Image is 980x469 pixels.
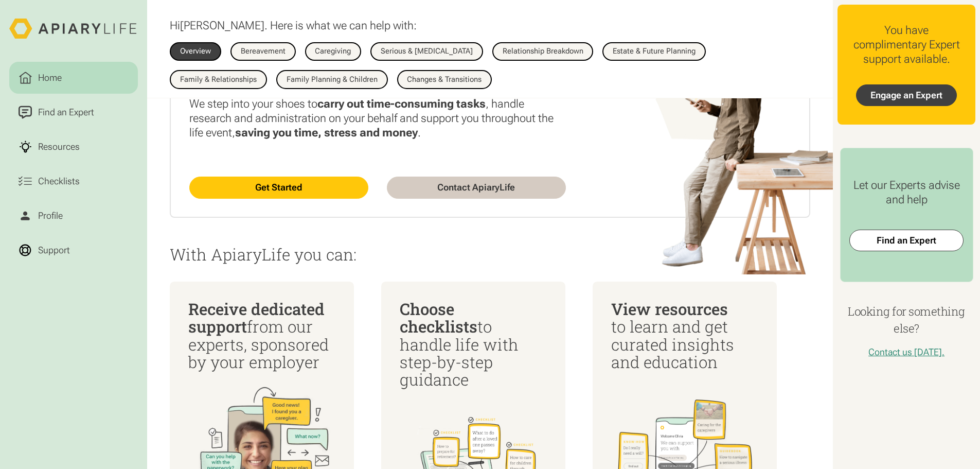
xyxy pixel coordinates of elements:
a: Checklists [9,165,138,198]
div: to learn and get curated insights and education [611,300,758,371]
a: Support [9,234,138,267]
a: Overview [170,42,221,61]
div: Changes & Transitions [407,76,482,83]
a: Family & Relationships [170,70,267,89]
a: Serious & [MEDICAL_DATA] [370,42,483,61]
span: View resources [611,298,728,319]
a: Resources [9,131,138,163]
a: Changes & Transitions [397,70,492,89]
div: to handle life with step-by-step guidance [400,300,547,389]
a: Find an Expert [9,96,138,129]
div: Caregiving [315,47,351,55]
span: Choose checklists [400,298,477,337]
span: Receive dedicated support [188,298,325,337]
a: Caregiving [305,42,362,61]
a: Get Started [189,177,368,198]
div: Family & Relationships [180,76,257,83]
div: Find an Expert [35,106,96,119]
strong: carry out time-consuming tasks [317,97,486,110]
div: Resources [35,140,82,154]
div: Family Planning & Children [287,76,378,83]
div: Relationship Breakdown [503,47,583,55]
a: Contact us [DATE]. [868,346,945,357]
a: Find an Expert [849,230,963,251]
a: Relationship Breakdown [492,42,594,61]
div: Checklists [35,175,82,188]
span: [PERSON_NAME] [180,19,264,32]
div: Support [35,244,72,257]
div: Serious & [MEDICAL_DATA] [381,47,473,55]
div: from our experts, sponsored by your employer [188,300,335,371]
p: Hi . Here is what we can help with: [170,19,417,33]
div: Profile [35,209,65,223]
a: Engage an Expert [856,84,957,106]
a: Contact ApiaryLife [387,177,566,198]
div: Let our Experts advise and help [849,178,963,207]
div: Estate & Future Planning [613,47,696,55]
div: You have complimentary Expert support available. [847,23,966,66]
strong: saving you time, stress and money [235,126,418,139]
a: Bereavement [230,42,296,61]
a: Home [9,62,138,94]
div: Home [35,71,64,85]
a: Estate & Future Planning [602,42,706,61]
p: We step into your shoes to , handle research and administration on your behalf and support you th... [189,97,565,140]
p: With ApiaryLife you can: [170,246,810,263]
div: Bereavement [241,47,286,55]
h4: Looking for something else? [838,303,975,337]
a: Profile [9,200,138,232]
a: Family Planning & Children [276,70,388,89]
